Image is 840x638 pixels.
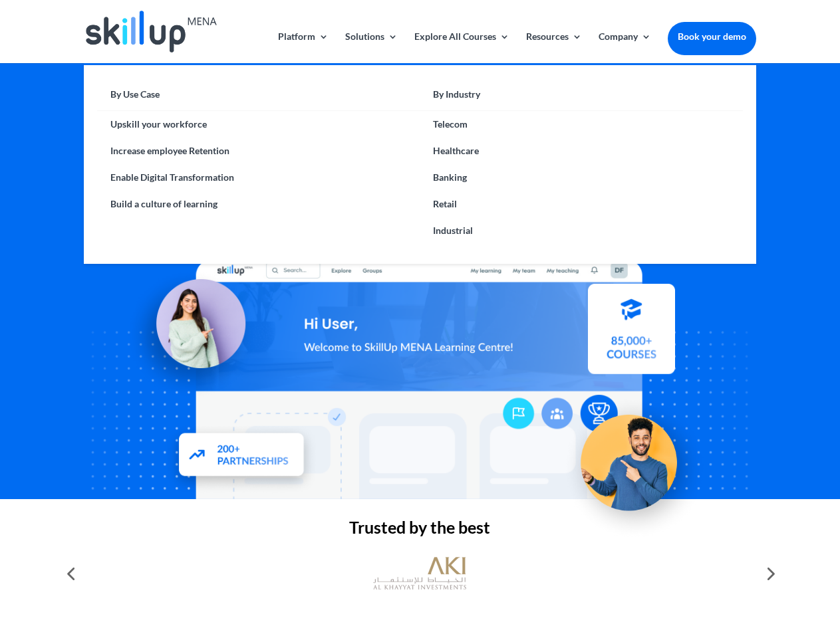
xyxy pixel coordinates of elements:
[345,32,398,63] a: Solutions
[124,265,259,399] img: Learning Management Solution - SkillUp
[619,494,840,638] iframe: Chat Widget
[97,85,420,111] a: By Use Case
[97,191,420,217] a: Build a culture of learning
[97,111,420,138] a: Upskill your workforce
[420,138,742,164] a: Healthcare
[420,85,742,111] a: By Industry
[373,550,466,597] img: al khayyat investments logo
[86,11,216,53] img: Skillup Mena
[561,387,709,534] img: Upskill your workforce - SkillUp
[668,22,756,51] a: Book your demo
[420,191,742,217] a: Retail
[278,32,329,63] a: Platform
[84,519,756,542] h2: Trusted by the best
[97,164,420,191] a: Enable Digital Transformation
[526,32,582,63] a: Resources
[420,164,742,191] a: Banking
[97,138,420,164] a: Increase employee Retention
[165,420,319,492] img: Partners - SkillUp Mena
[414,32,509,63] a: Explore All Courses
[420,217,742,244] a: Industrial
[588,289,675,379] img: Courses library - SkillUp MENA
[599,32,651,63] a: Company
[420,111,742,138] a: Telecom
